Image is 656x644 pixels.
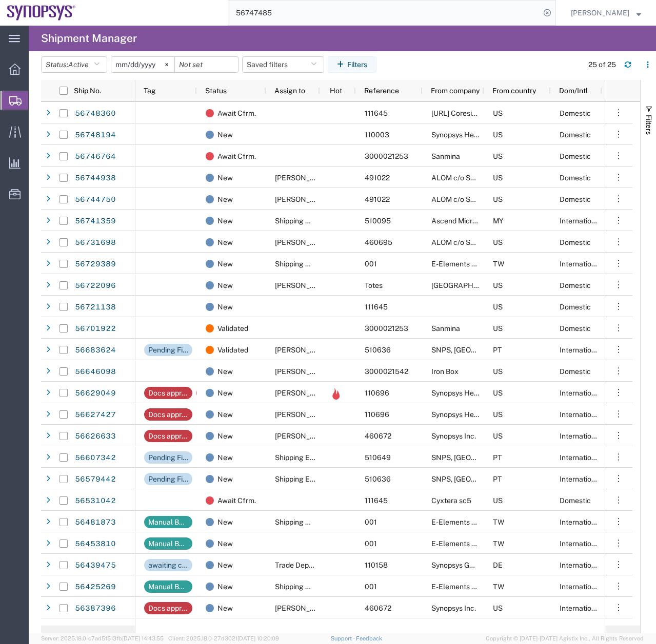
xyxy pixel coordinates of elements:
[217,597,233,619] span: New
[217,232,233,253] span: New
[330,87,342,95] span: Hot
[217,619,248,640] span: Validated
[493,367,503,376] span: US
[365,583,377,591] span: 001
[217,146,256,167] span: Await Cfrm.
[274,87,305,95] span: Assign to
[493,174,503,182] span: US
[365,152,408,160] span: 3000021253
[493,195,503,203] span: US
[275,238,333,246] span: Kris Ford
[493,475,502,483] span: PT
[431,174,504,182] span: ALOM c/o SYNOPSYS
[275,367,333,376] span: Rafael Chacon
[148,344,188,356] div: Pending Finance Approval
[217,253,233,275] span: New
[74,213,116,230] a: 56741359
[217,275,233,296] span: New
[217,361,233,382] span: New
[431,109,494,117] span: Etch.AI Coresite SV9
[431,324,460,333] span: Sanmina
[74,536,116,552] a: 56453810
[365,518,377,526] span: 001
[148,602,188,614] div: Docs approval needed
[217,576,233,597] span: New
[217,490,256,511] span: Await Cfrm.
[74,557,116,574] a: 56439475
[365,131,389,139] span: 110003
[365,475,391,483] span: 510636
[217,533,233,554] span: New
[275,410,333,419] span: Kaelen O'Connor
[275,174,333,182] span: Rafael Chacon
[217,124,233,146] span: New
[275,475,326,483] span: Shipping EMEA
[365,604,391,612] span: 460672
[237,635,279,641] span: [DATE] 10:20:09
[493,432,503,440] span: US
[365,432,391,440] span: 460672
[148,387,188,399] div: Docs approval needed
[175,57,238,72] input: Not set
[571,7,629,18] span: Zach Anderson
[431,432,476,440] span: Synopsys Inc.
[493,539,504,548] span: TW
[74,321,116,337] a: 56701922
[148,408,188,421] div: Docs approval needed
[431,561,485,569] span: Synopsys GmbH
[365,303,388,311] span: 111645
[493,152,503,160] span: US
[364,87,399,95] span: Reference
[560,195,591,203] span: Domestic
[217,339,248,361] span: Validated
[431,583,536,591] span: E-Elements Technology Co., Ltd
[431,389,530,397] span: Synopsys Headquarters USSV
[560,410,602,419] span: International
[74,493,116,509] a: 56531042
[275,260,325,268] span: Shipping APAC
[493,604,503,612] span: US
[493,260,504,268] span: TW
[431,604,476,612] span: Synopsys Inc.
[217,189,233,210] span: New
[365,539,377,548] span: 001
[560,174,591,182] span: Domestic
[275,583,325,591] span: Shipping APAC
[275,281,333,289] span: Rafael Chacon
[74,106,116,122] a: 56748360
[148,559,188,571] div: awaiting correct commodity information
[570,7,642,19] button: [PERSON_NAME]
[41,56,107,73] button: Status:Active
[365,561,388,569] span: 110158
[74,579,116,595] a: 56425269
[493,324,503,333] span: US
[217,167,233,189] span: New
[41,635,164,641] span: Server: 2025.18.0-c7ad5f513fb
[560,281,591,289] span: Domestic
[560,453,602,462] span: International
[431,346,582,354] span: SNPS, Portugal Unipessoal, Lda.
[74,170,116,186] a: 56744938
[493,410,503,419] span: US
[68,60,89,69] span: Active
[275,217,325,225] span: Shipping APAC
[560,583,602,591] span: International
[493,346,502,354] span: PT
[74,278,116,294] a: 56722096
[74,385,116,402] a: 56629049
[74,192,116,208] a: 56744750
[493,583,504,591] span: TW
[486,634,644,643] span: Copyright © [DATE]-[DATE] Agistix Inc., All Rights Reserved
[560,217,602,225] span: International
[148,473,188,485] div: Pending Finance Approval
[645,115,653,135] span: Filters
[431,453,582,462] span: SNPS, Portugal Unipessoal, Lda.
[148,537,188,550] div: Manual Booking
[217,425,233,447] span: New
[431,475,582,483] span: SNPS, Portugal Unipessoal, Lda.
[493,131,503,139] span: US
[122,635,164,641] span: [DATE] 14:43:55
[41,26,137,51] h4: Shipment Manager
[217,382,233,404] span: New
[74,428,116,445] a: 56626633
